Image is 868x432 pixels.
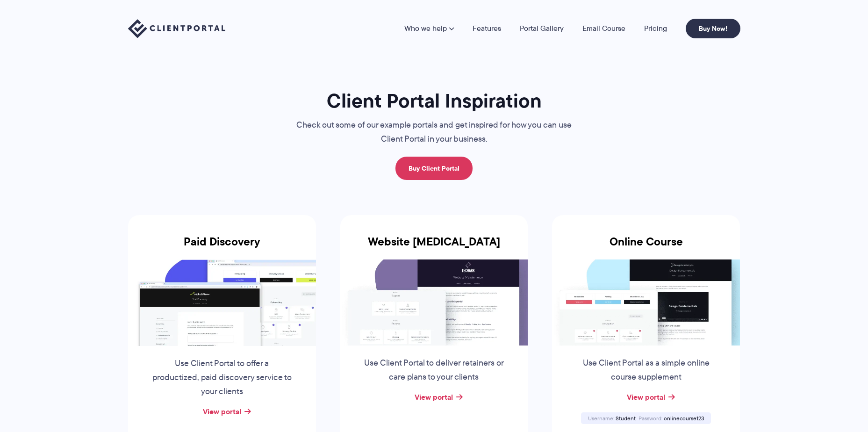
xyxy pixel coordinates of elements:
[582,25,625,32] a: Email Course
[644,25,667,32] a: Pricing
[128,235,316,259] h3: Paid Discovery
[415,391,453,403] a: View portal
[616,414,636,422] span: Student
[404,25,454,32] a: Who we help
[340,235,528,259] h3: Website [MEDICAL_DATA]
[278,118,591,146] p: Check out some of our example portals and get inspired for how you can use Client Portal in your ...
[552,235,740,259] h3: Online Course
[588,414,614,422] span: Username
[638,414,662,422] span: Password
[473,25,501,32] a: Features
[151,357,293,399] p: Use Client Portal to offer a productized, paid discovery service to your clients
[664,414,704,422] span: onlinecourse123
[627,391,665,403] a: View portal
[203,406,241,417] a: View portal
[520,25,564,32] a: Portal Gallery
[363,356,505,384] p: Use Client Portal to deliver retainers or care plans to your clients
[686,19,740,38] a: Buy Now!
[278,88,591,113] h1: Client Portal Inspiration
[395,157,473,180] a: Buy Client Portal
[575,356,717,384] p: Use Client Portal as a simple online course supplement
